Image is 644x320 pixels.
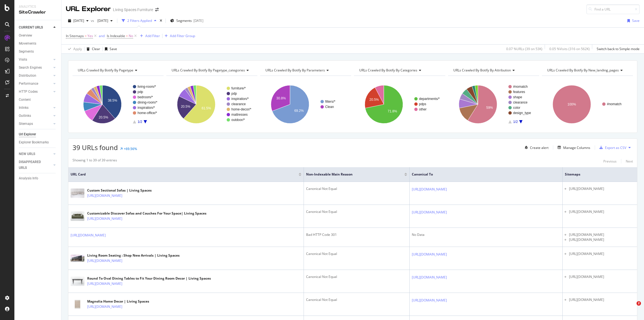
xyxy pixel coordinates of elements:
button: Save [625,16,640,25]
div: and [99,33,105,38]
div: Clear [92,47,100,51]
div: A chart. [260,80,351,128]
div: Showing 1 to 39 of 39 entries [73,158,117,164]
span: URLs Crawled By Botify By pagetype_categories [172,68,245,73]
div: Create alert [530,145,549,150]
span: = [126,33,128,38]
text: bedroom/* [138,95,153,99]
a: Outlinks [19,113,52,119]
span: 2 [637,301,641,306]
div: Bad HTTP Code 301 [306,232,407,237]
img: main image [71,255,84,262]
a: Overview [19,33,57,38]
li: [URL][DOMAIN_NAME] [569,237,635,242]
a: Analysis Info [19,176,57,181]
h4: URLs Crawled By Botify By categories [358,66,440,75]
div: Previous [603,159,617,164]
div: No Data [412,232,560,237]
h4: URLs Crawled By Botify By pagetype [77,66,159,75]
button: Export as CSV [597,143,626,152]
text: home-office/* [138,111,157,115]
span: URLs Crawled By Botify By parameters [265,68,325,73]
button: Add Filter Group [162,33,195,39]
div: Canonical Not Equal [306,274,407,279]
text: 100% [567,102,576,106]
div: Add Filter [145,33,160,38]
text: inspiration/* [138,106,155,110]
a: [URL][DOMAIN_NAME] [412,252,447,257]
a: CURRENT URLS [19,25,52,30]
h4: URLs Crawled By Botify By new_landing_pages [546,66,628,75]
button: Apply [66,45,82,53]
li: [URL][DOMAIN_NAME] [569,297,635,302]
text: 20.5% [369,98,379,102]
div: Visits [19,57,27,63]
div: Apply [73,47,82,51]
div: Manage Columns [563,145,590,150]
div: NEW URLS [19,151,35,157]
button: Save [103,45,117,53]
a: Inlinks [19,105,52,111]
text: features [513,90,525,94]
svg: A chart. [166,80,257,128]
a: Url Explorer [19,131,57,137]
a: Search Engines [19,65,52,71]
h4: URLs Crawled By Botify By parameters [264,66,346,75]
text: 69.2% [294,109,304,113]
svg: A chart. [542,80,633,128]
text: color [513,106,520,110]
li: [URL][DOMAIN_NAME] [569,232,635,237]
span: URLs Crawled By Botify By pagetype [78,68,133,73]
button: Add Filter [138,33,160,39]
a: Content [19,97,57,103]
a: Movements [19,41,57,47]
div: Living Spaces Furniture [113,7,153,12]
div: Inlinks [19,105,29,111]
div: CURRENT URLS [19,25,43,30]
text: 20.5% [99,115,108,119]
li: [URL][DOMAIN_NAME] [569,251,635,256]
a: Sitemaps [19,121,52,127]
div: Switch back to Simple mode [597,47,640,51]
div: Magnolia Home Decor | Living Spaces [87,299,149,304]
a: [URL][DOMAIN_NAME] [412,210,447,215]
button: and [99,33,105,38]
div: [DATE] [193,18,203,23]
div: A chart. [354,80,445,128]
button: [DATE] [95,16,115,25]
text: pdp [138,90,143,94]
li: [URL][DOMAIN_NAME] [569,186,635,191]
span: Canonical To [412,172,552,177]
img: main image [71,211,84,221]
a: [URL][DOMAIN_NAME] [87,216,122,221]
div: +69.56% [124,146,137,151]
text: 61.5% [202,106,211,110]
text: 59% [486,106,493,110]
div: Sitemaps [19,121,33,127]
a: [URL][DOMAIN_NAME] [87,193,122,198]
div: Overview [19,33,32,38]
span: 2025 Aug. 25th [73,18,84,23]
div: Explorer Bookmarks [19,140,49,145]
text: pdps [419,102,426,106]
text: #nomatch [513,85,528,89]
li: [URL][DOMAIN_NAME] [569,209,635,214]
div: Add Filter Group [170,33,195,38]
img: main image [71,189,84,198]
div: Search Engines [19,65,42,71]
div: SiteCrawler [19,9,57,16]
span: Segments [176,18,192,23]
text: clearance [513,100,527,104]
span: URL Card [71,172,297,177]
a: [URL][DOMAIN_NAME] [87,304,122,309]
text: other [419,107,426,111]
div: Living Room Seating : Shop New Arrivals | Living Spaces [87,253,180,258]
button: Clear [84,45,100,53]
div: Outlinks [19,113,31,119]
text: 1/2 [513,120,518,124]
a: Explorer Bookmarks [19,140,57,145]
div: arrow-right-arrow-left [155,8,159,12]
div: Round To Oval Dining Tables to Fit Your Dining Room Decor | Living Spaces [87,276,211,281]
a: NEW URLS [19,151,52,157]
